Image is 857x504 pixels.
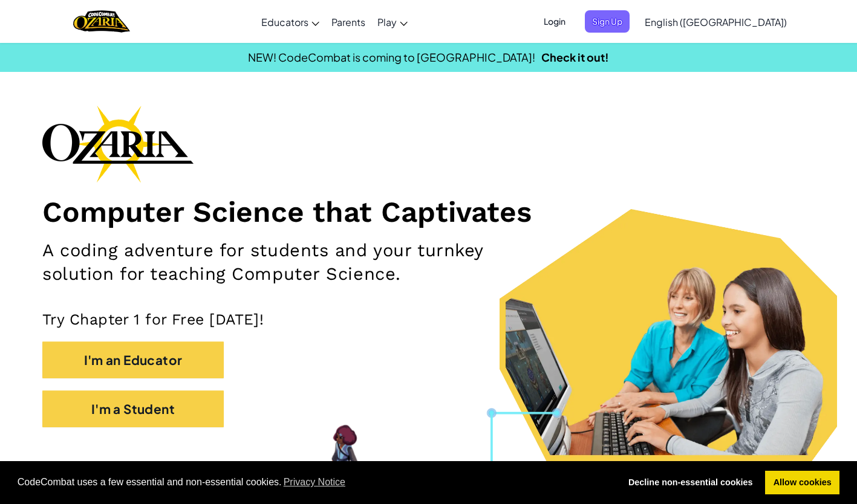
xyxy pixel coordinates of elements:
[645,16,787,28] span: English ([GEOGRAPHIC_DATA])
[73,9,129,34] img: Home
[42,195,815,230] h1: Computer Science that Captivates
[42,239,560,286] h2: A coding adventure for students and your turnkey solution for teaching Computer Science.
[42,341,224,378] button: I'm an Educator
[73,9,129,34] a: Ozaria by CodeCombat logo
[620,471,761,495] a: deny cookies
[261,16,308,28] span: Educators
[42,105,194,183] img: Ozaria branding logo
[541,50,609,64] a: Check it out!
[248,50,535,64] span: NEW! CodeCombat is coming to [GEOGRAPHIC_DATA]!
[585,10,630,33] button: Sign Up
[765,471,839,495] a: allow cookies
[42,390,224,427] button: I'm a Student
[377,16,397,28] span: Play
[18,473,611,491] span: CodeCombat uses a few essential and non-essential cookies.
[255,5,325,38] a: Educators
[282,473,348,491] a: learn more about cookies
[325,5,371,38] a: Parents
[371,5,414,38] a: Play
[639,5,793,38] a: English ([GEOGRAPHIC_DATA])
[42,310,815,329] p: Try Chapter 1 for Free [DATE]!
[536,10,573,33] button: Login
